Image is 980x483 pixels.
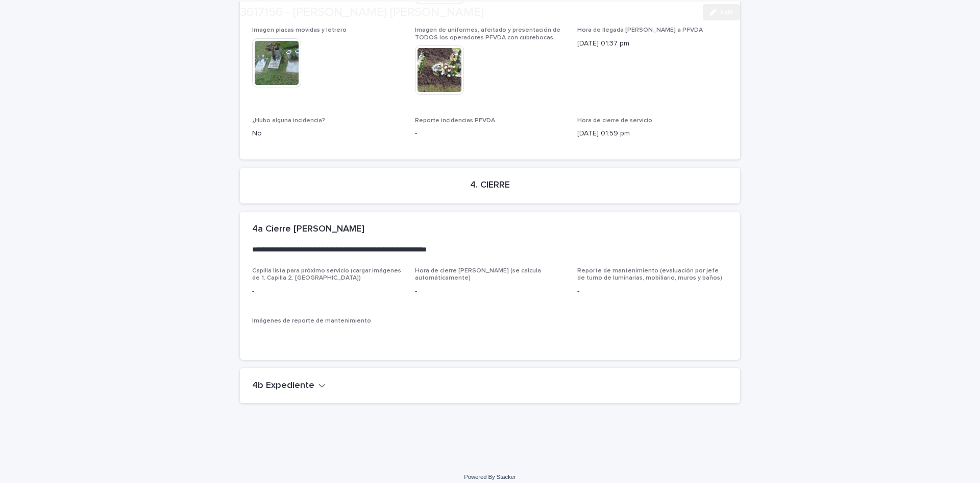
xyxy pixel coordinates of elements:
span: Imagen placas movidas y letrero [252,27,347,33]
span: Hora de llegada [PERSON_NAME] a PFVDA [577,27,703,33]
span: Reporte de mantenimiento (evaluación por jefe de turno de luminarias, mobiliario, muros y baños) [577,268,722,281]
p: - [415,128,566,139]
p: - [415,286,566,297]
span: Hora de cierre de servicio [577,118,652,124]
span: Reporte incidencias PFVDA [415,118,495,124]
h2: 4. CIERRE [470,180,510,191]
a: Powered By Stacker [464,474,516,480]
span: Imágenes de reporte de mantenimiento [252,318,371,324]
span: Capilla lista para próximo servicio (cargar imágenes de 1. Capilla 2. [GEOGRAPHIC_DATA]) [252,268,401,281]
span: Edit [721,9,733,16]
button: Edit [703,4,740,20]
p: [DATE] 01:37 pm [577,38,728,49]
h2: 4a Cierre [PERSON_NAME] [252,224,364,235]
p: No [252,128,403,139]
p: - [577,286,728,297]
p: [DATE] 01:59 pm [577,128,728,139]
span: Imagen de uniformes, afeitado y presentación de TODOS los operadores PFVDA con cubrebocas [415,27,560,40]
span: Hora de cierre [PERSON_NAME] (se calcula automáticamente) [415,268,541,281]
h2: 3617156 - [PERSON_NAME] [PERSON_NAME] [240,5,484,20]
p: - [252,286,403,297]
button: 4b Expediente [252,380,326,392]
span: ¿Hubo alguna incidencia? [252,118,325,124]
h2: 4b Expediente [252,380,314,392]
p: - [252,329,403,339]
